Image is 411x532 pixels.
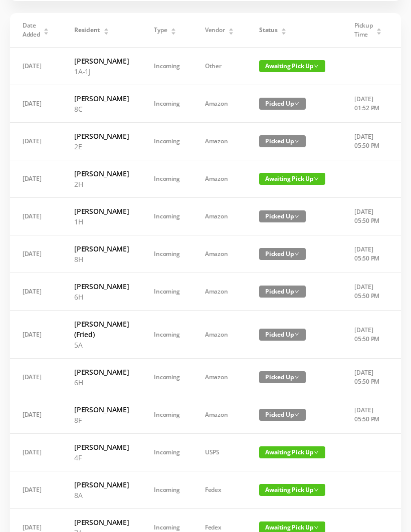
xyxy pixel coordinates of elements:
[342,123,394,160] td: [DATE] 05:50 PM
[192,160,247,198] td: Amazon
[10,311,62,359] td: [DATE]
[192,273,247,311] td: Amazon
[141,160,192,198] td: Incoming
[294,412,299,417] i: icon: down
[74,415,129,425] p: 8F
[192,471,247,509] td: Fedex
[74,26,100,35] span: Resident
[342,85,394,123] td: [DATE] 01:52 PM
[259,484,325,496] span: Awaiting Pick Up
[103,31,109,34] i: icon: caret-down
[74,340,129,350] p: 5A
[74,367,129,377] h6: [PERSON_NAME]
[314,525,319,530] i: icon: down
[10,359,62,396] td: [DATE]
[342,311,394,359] td: [DATE] 05:50 PM
[74,141,129,152] p: 2E
[74,319,129,340] h6: [PERSON_NAME] (Fried)
[74,517,129,527] h6: [PERSON_NAME]
[294,139,299,144] i: icon: down
[171,31,176,34] i: icon: caret-down
[74,490,129,500] p: 8A
[154,26,167,35] span: Type
[74,168,129,179] h6: [PERSON_NAME]
[10,198,62,235] td: [DATE]
[74,442,129,452] h6: [PERSON_NAME]
[281,27,287,33] div: Sort
[74,404,129,415] h6: [PERSON_NAME]
[294,332,299,337] i: icon: down
[141,471,192,509] td: Incoming
[354,21,372,39] span: Pickup Time
[74,292,129,302] p: 6H
[23,21,40,39] span: Date Added
[74,254,129,264] p: 8H
[74,66,129,77] p: 1A-1J
[314,64,319,69] i: icon: down
[10,123,62,160] td: [DATE]
[74,104,129,114] p: 8C
[74,131,129,141] h6: [PERSON_NAME]
[229,27,234,30] i: icon: caret-up
[141,123,192,160] td: Incoming
[141,396,192,434] td: Incoming
[281,31,287,34] i: icon: caret-down
[74,281,129,292] h6: [PERSON_NAME]
[259,26,277,35] span: Status
[10,471,62,509] td: [DATE]
[171,27,176,30] i: icon: caret-up
[141,359,192,396] td: Incoming
[10,85,62,123] td: [DATE]
[376,27,382,33] div: Sort
[10,434,62,471] td: [DATE]
[228,27,234,33] div: Sort
[74,216,129,227] p: 1H
[294,101,299,106] i: icon: down
[294,251,299,256] i: icon: down
[103,27,109,30] i: icon: caret-up
[74,452,129,463] p: 4F
[294,214,299,219] i: icon: down
[44,31,49,34] i: icon: caret-down
[74,56,129,66] h6: [PERSON_NAME]
[74,206,129,216] h6: [PERSON_NAME]
[141,273,192,311] td: Incoming
[192,85,247,123] td: Amazon
[314,450,319,455] i: icon: down
[314,487,319,492] i: icon: down
[376,31,382,34] i: icon: caret-down
[10,273,62,311] td: [DATE]
[342,359,394,396] td: [DATE] 05:50 PM
[342,273,394,311] td: [DATE] 05:50 PM
[192,123,247,160] td: Amazon
[192,48,247,85] td: Other
[141,235,192,273] td: Incoming
[192,359,247,396] td: Amazon
[192,434,247,471] td: USPS
[10,48,62,85] td: [DATE]
[141,48,192,85] td: Incoming
[259,98,306,110] span: Picked Up
[259,329,306,341] span: Picked Up
[192,235,247,273] td: Amazon
[294,289,299,294] i: icon: down
[10,396,62,434] td: [DATE]
[259,135,306,147] span: Picked Up
[314,176,319,181] i: icon: down
[141,311,192,359] td: Incoming
[192,396,247,434] td: Amazon
[259,409,306,421] span: Picked Up
[259,210,306,222] span: Picked Up
[10,235,62,273] td: [DATE]
[43,27,49,33] div: Sort
[74,479,129,490] h6: [PERSON_NAME]
[342,235,394,273] td: [DATE] 05:50 PM
[74,179,129,189] p: 2H
[259,286,306,298] span: Picked Up
[342,396,394,434] td: [DATE] 05:50 PM
[259,173,325,185] span: Awaiting Pick Up
[192,311,247,359] td: Amazon
[342,198,394,235] td: [DATE] 05:50 PM
[141,434,192,471] td: Incoming
[229,31,234,34] i: icon: caret-down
